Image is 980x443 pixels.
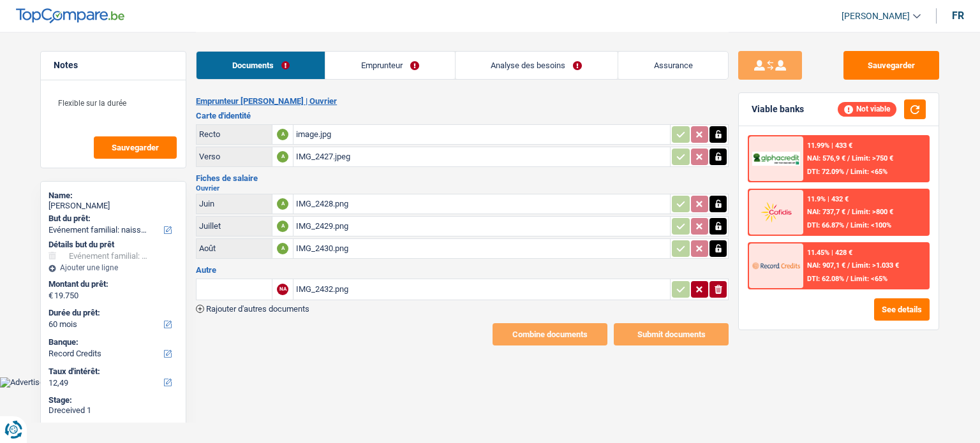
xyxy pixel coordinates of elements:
[752,152,799,166] img: Alphacredit
[807,208,845,216] span: NAI: 737,7 €
[94,136,177,159] button: Sauvegarder
[277,284,288,295] div: NA
[206,305,309,313] span: Rajouter d'autres documents
[807,154,845,163] span: NAI: 576,9 €
[277,151,288,163] div: A
[852,154,893,163] span: Limit: >750 €
[196,266,729,274] h3: Autre
[846,221,849,229] span: /
[614,323,729,345] button: Submit documents
[807,195,849,203] div: 11.9% | 432 €
[752,254,799,277] img: Record Credits
[618,52,728,79] a: Assurance
[48,367,175,377] label: Taux d'intérêt:
[48,201,178,211] div: [PERSON_NAME]
[48,395,178,405] div: Stage:
[807,261,845,270] span: NAI: 907,1 €
[196,174,729,182] h3: Fiches de salaire
[48,308,175,318] label: Durée du prêt:
[846,275,849,283] span: /
[850,221,891,229] span: Limit: <100%
[112,143,159,152] span: Sauvegarder
[196,305,309,313] button: Rajouter d'autres documents
[48,279,175,289] label: Montant du prêt:
[277,243,288,254] div: A
[54,60,173,71] h5: Notes
[196,185,729,192] h2: Ouvrier
[852,208,893,216] span: Limit: >800 €
[48,191,178,201] div: Name:
[199,129,269,139] div: Recto
[48,337,175,347] label: Banque:
[807,221,844,229] span: DTI: 66.87%
[846,168,849,176] span: /
[842,11,910,22] span: [PERSON_NAME]
[296,125,667,144] div: image.jpg
[277,129,288,140] div: A
[277,221,288,232] div: A
[199,199,269,208] div: Juin
[296,280,667,299] div: IMG_2432.png
[850,168,887,176] span: Limit: <65%
[48,421,178,432] div: Status:
[48,263,178,272] div: Ajouter une ligne
[296,217,667,236] div: IMG_2429.png
[752,200,799,224] img: Cofidis
[296,239,667,258] div: IMG_2430.png
[831,6,921,27] a: [PERSON_NAME]
[199,243,269,253] div: Août
[296,194,667,214] div: IMG_2428.png
[874,298,930,321] button: See details
[197,52,325,79] a: Documents
[807,275,844,283] span: DTI: 62.08%
[952,10,964,22] div: fr
[838,102,896,116] div: Not viable
[847,208,850,216] span: /
[48,405,178,416] div: Dreceived 1
[196,96,729,106] h2: Emprunteur [PERSON_NAME] | Ouvrier
[843,51,939,80] button: Sauvegarder
[48,214,175,224] label: But du prêt:
[325,52,454,79] a: Emprunteur
[199,152,269,161] div: Verso
[807,142,852,150] div: 11.99% | 433 €
[847,154,850,163] span: /
[493,323,607,345] button: Combine documents
[196,112,729,120] h3: Carte d'identité
[807,168,844,176] span: DTI: 72.09%
[850,275,887,283] span: Limit: <65%
[296,147,667,166] div: IMG_2427.jpeg
[852,261,899,270] span: Limit: >1.033 €
[48,291,53,301] span: €
[48,240,178,250] div: Détails but du prêt
[752,104,804,115] div: Viable banks
[16,8,124,24] img: TopCompare Logo
[847,261,850,270] span: /
[277,198,288,210] div: A
[456,52,618,79] a: Analyse des besoins
[807,249,852,257] div: 11.45% | 428 €
[199,221,269,231] div: Juillet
